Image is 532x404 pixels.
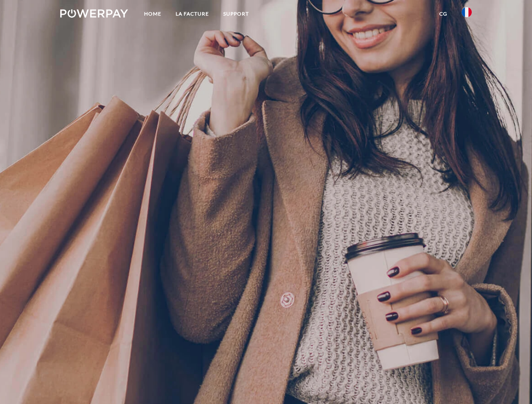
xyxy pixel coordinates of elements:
[216,6,256,21] a: Support
[137,6,168,21] a: Home
[462,7,472,17] img: fr
[432,6,454,21] a: CG
[168,6,216,21] a: LA FACTURE
[60,9,128,18] img: logo-powerpay-white.svg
